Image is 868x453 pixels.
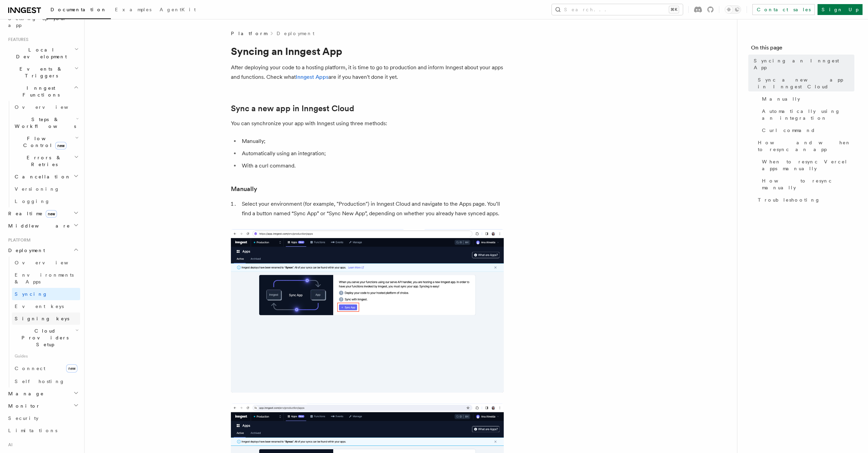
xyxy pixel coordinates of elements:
[55,142,67,149] span: new
[5,37,28,42] span: Features
[15,272,74,284] span: Environments & Apps
[755,74,854,93] a: Sync a new app in Inngest Cloud
[762,127,815,134] span: Curl command
[5,44,80,63] button: Local Development
[115,7,151,12] span: Examples
[111,2,156,18] a: Examples
[758,76,854,90] span: Sync a new app in Inngest Cloud
[755,136,854,156] a: How and when to resync an app
[231,104,354,113] a: Sync a new app in Inngest Cloud
[759,175,854,194] a: How to resync manually
[12,135,75,149] span: Flow Control
[15,291,48,297] span: Syncing
[12,173,71,180] span: Cancellation
[751,44,854,55] h4: On this page
[231,45,504,57] h1: Syncing an Inngest App
[15,316,69,321] span: Signing keys
[15,366,45,371] span: Connect
[552,4,683,15] button: Search...⌘K
[12,288,80,300] a: Syncing
[5,63,80,82] button: Events & Triggers
[46,2,111,19] a: Documentation
[240,149,504,158] li: Automatically using an integration;
[15,379,65,384] span: Self hosting
[762,96,800,102] span: Manually
[5,400,80,412] button: Monitor
[231,63,504,82] p: After deploying your code to a hosting platform, it is time to go to production and inform Innges...
[759,156,854,175] a: When to resync Vercel apps manually
[12,327,75,348] span: Cloud Providers Setup
[762,158,854,172] span: When to resync Vercel apps manually
[12,257,80,269] a: Overview
[296,74,328,80] a: Inngest Apps
[12,132,80,151] button: Flow Controlnew
[5,403,40,409] span: Monitor
[5,220,80,232] button: Middleware
[755,194,854,206] a: Troubleshooting
[759,124,854,136] a: Curl command
[231,30,267,37] span: Platform
[762,108,854,121] span: Automatically using an integration
[5,101,80,207] div: Inngest Functions
[12,300,80,312] a: Event keys
[12,362,80,375] a: Connectnew
[240,199,504,218] li: Select your environment (for example, "Production") in Inngest Cloud and navigate to the Apps pag...
[725,5,741,14] button: Toggle dark mode
[15,260,85,265] span: Overview
[5,207,80,220] button: Realtimenew
[5,412,80,424] a: Security
[12,101,80,113] a: Overview
[759,105,854,124] a: Automatically using an integration
[5,247,45,254] span: Deployment
[240,136,504,146] li: Manually;
[5,222,70,229] span: Middleware
[46,210,57,218] span: new
[5,65,74,79] span: Events & Triggers
[5,85,74,98] span: Inngest Functions
[762,177,854,191] span: How to resync manually
[5,257,80,388] div: Deployment
[5,388,80,400] button: Manage
[277,30,314,37] a: Deployment
[12,113,80,132] button: Steps & Workflows
[12,116,76,130] span: Steps & Workflows
[759,93,854,105] a: Manually
[5,46,74,60] span: Local Development
[5,82,80,101] button: Inngest Functions
[8,415,39,421] span: Security
[752,4,815,15] a: Contact sales
[12,195,80,207] a: Logging
[12,325,80,351] button: Cloud Providers Setup
[751,55,854,74] a: Syncing an Inngest App
[5,237,31,243] span: Platform
[15,104,85,110] span: Overview
[8,428,57,433] span: Limitations
[160,7,196,12] span: AgentKit
[754,57,854,71] span: Syncing an Inngest App
[12,269,80,288] a: Environments & Apps
[5,12,80,31] a: Setting up your app
[12,171,80,183] button: Cancellation
[669,6,679,13] kbd: ⌘K
[231,229,504,393] img: Inngest Cloud screen with sync App button when you have no apps synced yet
[5,424,80,437] a: Limitations
[240,161,504,171] li: With a curl command.
[5,442,13,448] span: AI
[156,2,200,18] a: AgentKit
[231,184,257,194] a: Manually
[758,196,820,203] span: Troubleshooting
[818,4,863,15] a: Sign Up
[5,390,44,397] span: Manage
[12,312,80,325] a: Signing keys
[12,375,80,388] a: Self hosting
[15,186,60,192] span: Versioning
[50,7,107,12] span: Documentation
[66,364,77,372] span: new
[231,119,504,128] p: You can synchronize your app with Inngest using three methods:
[15,199,50,204] span: Logging
[12,151,80,171] button: Errors & Retries
[5,244,80,257] button: Deployment
[758,139,854,153] span: How and when to resync an app
[5,210,57,217] span: Realtime
[12,154,74,168] span: Errors & Retries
